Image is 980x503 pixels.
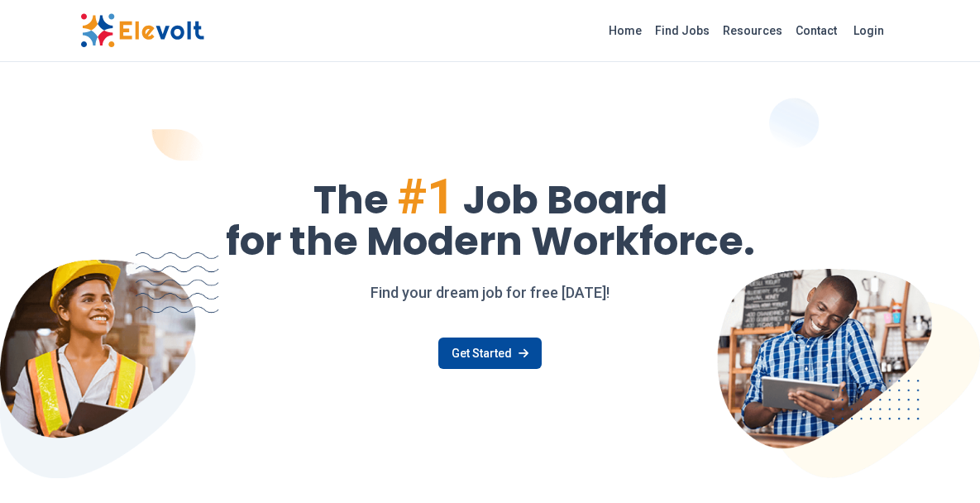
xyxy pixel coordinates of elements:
a: Get Started [438,338,542,369]
a: Home [602,17,648,44]
a: Contact [789,17,844,44]
h1: The Job Board for the Modern Workforce. [80,172,901,261]
span: #1 [397,167,455,226]
p: Find your dream job for free [DATE]! [80,281,901,304]
a: Find Jobs [648,17,716,44]
img: Elevolt [80,13,204,48]
a: Resources [716,17,789,44]
a: Login [844,14,894,47]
